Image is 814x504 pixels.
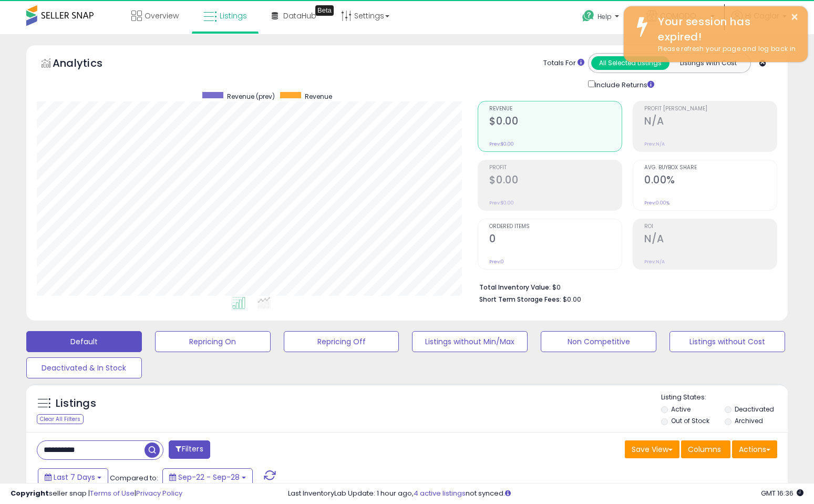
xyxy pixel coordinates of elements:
[644,174,777,188] h2: 0.00%
[283,11,316,21] span: DataHub
[644,233,777,247] h2: N/A
[625,440,679,458] button: Save View
[591,56,669,70] button: All Selected Listings
[412,331,528,352] button: Listings without Min/Max
[644,141,665,147] small: Prev: N/A
[644,224,777,230] span: ROI
[227,92,275,101] span: Revenue (prev)
[650,14,800,44] div: Your session has expired!
[582,9,595,23] i: Get Help
[735,416,763,425] label: Archived
[489,224,622,230] span: Ordered Items
[669,56,747,70] button: Listings With Cost
[580,78,667,90] div: Include Returns
[644,165,777,171] span: Avg. Buybox Share
[305,92,332,101] span: Revenue
[56,396,96,411] h5: Listings
[26,357,142,378] button: Deactivated & In Stock
[479,295,561,304] b: Short Term Storage Fees:
[732,440,777,458] button: Actions
[489,259,504,265] small: Prev: 0
[169,440,210,459] button: Filters
[479,280,769,293] li: $0
[735,405,774,414] label: Deactivated
[489,233,622,247] h2: 0
[155,331,271,352] button: Repricing On
[489,106,622,112] span: Revenue
[671,405,691,414] label: Active
[489,174,622,188] h2: $0.00
[489,200,514,206] small: Prev: $0.00
[644,259,665,265] small: Prev: N/A
[54,472,95,482] span: Last 7 Days
[110,473,158,483] span: Compared to:
[650,44,800,54] div: Please refresh your page and log back in
[53,56,123,73] h5: Analytics
[315,5,334,16] div: Tooltip anchor
[479,283,551,292] b: Total Inventory Value:
[790,11,799,24] button: ×
[541,331,656,352] button: Non Competitive
[671,416,709,425] label: Out of Stock
[11,489,182,499] div: seller snap | |
[414,488,466,498] a: 4 active listings
[489,115,622,129] h2: $0.00
[761,488,803,498] span: 2025-10-8 16:36 GMT
[543,58,584,68] div: Totals For
[644,200,669,206] small: Prev: 0.00%
[145,11,179,21] span: Overview
[178,472,240,482] span: Sep-22 - Sep-28
[489,165,622,171] span: Profit
[688,444,721,455] span: Columns
[90,488,135,498] a: Terms of Use
[162,468,253,486] button: Sep-22 - Sep-28
[661,393,788,403] p: Listing States:
[220,11,247,21] span: Listings
[136,488,182,498] a: Privacy Policy
[644,115,777,129] h2: N/A
[681,440,730,458] button: Columns
[563,294,581,304] span: $0.00
[574,2,630,34] a: Help
[11,488,49,498] strong: Copyright
[284,331,399,352] button: Repricing Off
[597,12,612,21] span: Help
[644,106,777,112] span: Profit [PERSON_NAME]
[38,468,108,486] button: Last 7 Days
[288,489,803,499] div: Last InventoryLab Update: 1 hour ago, not synced.
[26,331,142,352] button: Default
[489,141,514,147] small: Prev: $0.00
[669,331,785,352] button: Listings without Cost
[37,414,84,424] div: Clear All Filters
